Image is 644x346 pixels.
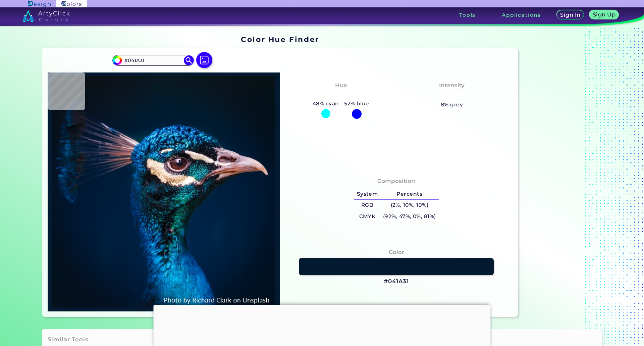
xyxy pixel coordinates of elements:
[335,81,347,90] h4: Hue
[380,200,438,211] h5: (2%, 10%, 19%)
[459,12,476,17] h3: Tools
[441,100,463,109] h5: 8% grey
[310,99,341,108] h5: 48% cyan
[593,12,615,17] h5: Sign Up
[354,200,380,211] h5: RGB
[241,34,319,44] h1: Color Hue Finder
[380,211,438,222] h5: (92%, 47%, 0%, 81%)
[439,81,465,90] h4: Intensity
[502,12,541,17] h3: Applications
[22,10,70,22] img: logo_artyclick_colors_white.svg
[377,176,415,186] h4: Composition
[590,10,618,19] a: Sign Up
[354,211,380,222] h5: CMYK
[122,56,184,65] input: type color..
[389,247,404,257] h4: Color
[521,33,604,319] iframe: Advertisement
[380,189,438,200] h5: Percents
[341,99,372,108] h5: 52% blue
[28,1,50,7] img: ArtyClick Design logo
[322,91,360,99] h3: Cyan-Blue
[196,52,212,68] img: icon picture
[384,278,409,286] h3: #041A31
[354,189,380,200] h5: System
[184,55,194,65] img: icon search
[437,91,467,99] h3: Vibrant
[560,12,580,17] h5: Sign In
[557,10,584,19] a: Sign In
[51,76,277,308] img: img_pavlin.jpg
[48,336,89,344] h3: Similar Tools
